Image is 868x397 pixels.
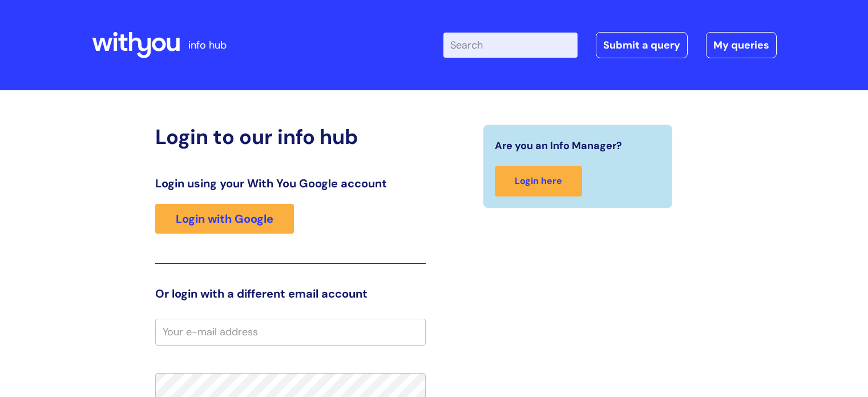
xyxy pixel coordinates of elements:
[706,32,777,58] a: My queries
[155,204,294,234] a: Login with Google
[495,137,622,155] span: Are you an Info Manager?
[155,319,426,345] input: Your e-mail address
[155,125,426,149] h2: Login to our info hub
[188,36,227,54] p: info hub
[495,166,582,197] a: Login here
[155,287,426,300] h3: Or login with a different email account
[596,32,688,58] a: Submit a query
[443,33,578,58] input: Search
[155,177,426,190] h3: Login using your With You Google account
